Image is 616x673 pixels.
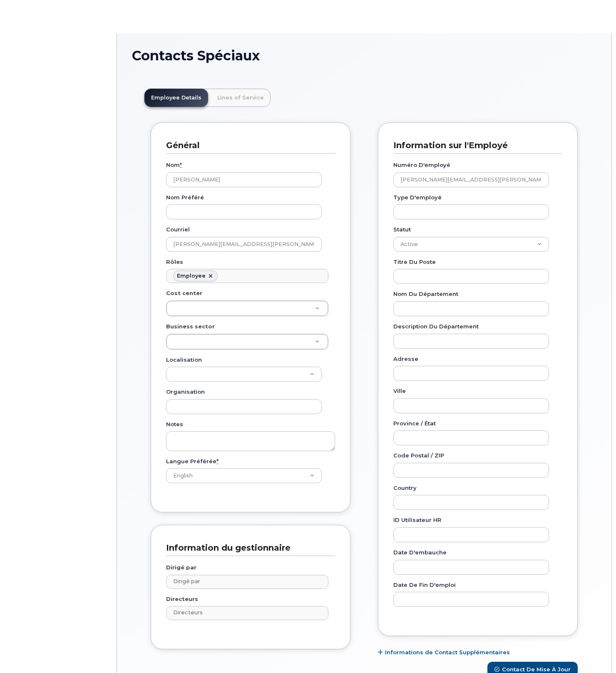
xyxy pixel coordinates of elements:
label: Code postal / ZIP [393,452,444,459]
label: Dirigé par [166,564,196,571]
label: Ville [393,387,406,395]
label: Date de fin d'emploi [393,581,456,589]
label: Titre du poste [393,258,436,266]
label: Province / État [393,420,436,427]
label: Notes [166,420,183,428]
label: Business sector [166,323,215,330]
a: Informations de Contact Supplémentaires [378,648,510,656]
label: Date d'embauche [393,549,447,556]
label: Courriel [166,226,190,233]
label: Country [393,484,417,492]
label: Statut [393,226,411,233]
h3: Information sur l'Employé [393,140,556,151]
label: Type d'employé [393,194,442,201]
label: Rôles [166,258,183,266]
label: Organisation [166,388,205,396]
label: ID utilisateur HR [393,516,441,524]
label: Langue préférée [166,457,219,465]
label: Nom [166,161,182,169]
a: Lines of Service [211,89,271,107]
label: Nom du département [393,290,458,298]
a: Employee Details [144,89,208,107]
label: Nom préféré [166,194,204,201]
abbr: required [216,458,219,464]
label: Localisation [166,356,202,364]
label: Cost center [166,289,202,297]
label: Description du département [393,323,479,330]
div: Employee [177,273,206,279]
label: Directeurs [166,595,198,603]
h1: Contacts Spéciaux [132,48,596,63]
h3: Général [166,140,329,151]
label: Adresse [393,355,418,363]
abbr: required [180,161,182,168]
label: Numéro d'employé [393,161,450,169]
h3: Information du gestionnaire [166,542,329,554]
